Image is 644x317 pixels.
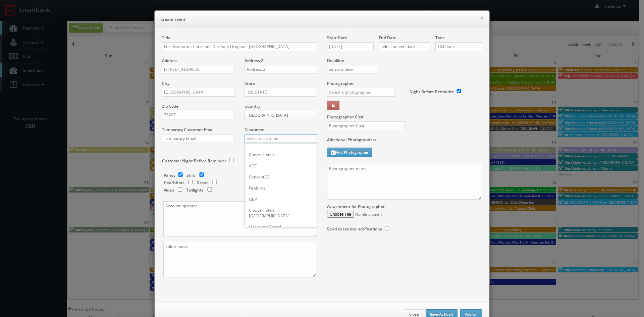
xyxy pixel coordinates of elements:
[162,127,214,133] label: Temporary Customer Email
[162,58,177,63] label: Address
[162,42,317,51] input: Title
[245,221,317,232] div: Heartland Dental
[248,111,308,120] span: [GEOGRAPHIC_DATA]
[160,16,484,23] h6: Create Event
[327,137,482,146] label: Additional Photographers
[245,194,317,205] div: GBV
[480,15,484,20] button: ×
[162,103,178,109] label: Zip Code
[162,111,234,119] input: Zip Code
[245,127,264,133] label: Customer
[435,35,445,41] label: Time
[197,180,209,186] label: Drone
[245,160,317,171] div: ACC
[327,226,382,232] label: Send executive notifications
[245,149,317,160] div: Choice Hotels
[327,35,347,41] label: Start Date
[245,134,317,143] input: Select a customer
[245,205,317,221] div: Choice Hotels [GEOGRAPHIC_DATA]
[164,180,184,186] label: Headshots
[327,81,354,86] label: Photographer
[322,58,487,63] label: Deadline
[164,187,174,193] label: Video
[410,89,454,95] label: Night Before Reminder
[162,134,234,143] input: Temporary Email
[379,42,430,51] input: select an end date
[162,158,226,164] label: Customer Night Before Reminder
[245,103,260,109] label: Country
[245,88,317,97] input: Select a state
[162,35,170,41] label: Title
[245,111,317,120] a: [GEOGRAPHIC_DATA]
[327,88,394,97] input: Select a photographer
[186,187,204,193] label: Twilights
[322,114,487,120] label: Photographer Cost
[327,65,377,74] input: select a date
[162,65,234,74] input: Address
[162,81,169,86] label: City
[245,182,317,194] div: Firebirds
[379,35,396,41] label: End Date
[327,121,405,130] input: Photographer Cost
[244,181,260,187] label: Reshoot
[164,172,175,178] label: Panos
[245,81,255,86] label: State
[186,172,196,178] label: Stills
[245,65,317,74] input: Address 2
[162,88,234,97] input: City
[245,171,317,182] div: Concept3D
[327,204,385,209] label: Attachment for Photographer
[327,42,374,51] input: select a date
[327,148,372,157] button: Add Photographer
[245,58,263,63] label: Address 2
